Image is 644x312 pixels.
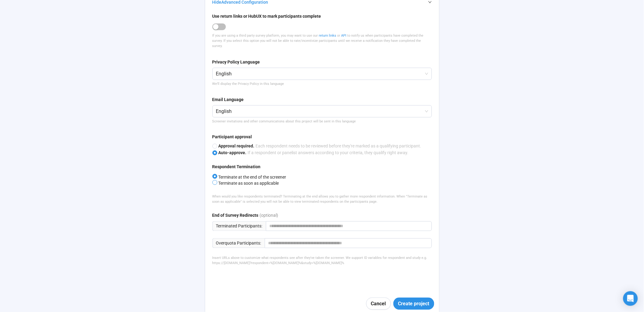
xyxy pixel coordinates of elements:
span: right [428,0,432,4]
p: If you are using a third party survey platform, you may want to use our or to notify us when part... [212,33,432,49]
span: English [216,68,428,80]
a: return links [319,34,337,38]
div: Insert URLs above to customize what respondents see after they've taken the screener. We support ... [212,256,432,266]
div: Email Language [212,96,244,103]
span: Auto-approve. [219,151,247,155]
div: (optional) [260,212,278,221]
div: We'll display the Privacy Policy in this language [212,81,432,86]
span: If a respondent or panelist answers according to your criteria, they qualify right away. [247,151,409,155]
span: Cancel [371,300,386,308]
span: Each respondent needs to be reviewed before they're marked as a qualifying participant. [255,144,421,149]
span: Terminated Participants: [212,221,266,231]
div: Privacy Policy Language [212,59,260,65]
button: Create project [393,298,434,310]
span: Overquota Participants: [212,238,265,248]
div: Open Intercom Messenger [623,291,638,306]
span: Terminate at the end of the screener [217,175,286,180]
span: Create project [398,300,429,308]
a: API [341,34,347,38]
div: End of Survey Redirects [212,212,259,219]
div: Use return links or HubUX to mark participants complete [212,13,321,20]
div: Participant approval [212,134,252,140]
div: Respondent Termination [212,164,261,170]
span: Terminate as soon as applicable [217,181,279,186]
span: English [216,106,428,117]
span: Approval required. [219,144,255,149]
div: When would you like respondents terminated? Terminating at the end allows you to gather more resp... [212,194,432,205]
button: Cancel [366,298,391,310]
div: Screener invitations and other communications about this project will be sent in this language [212,119,432,124]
